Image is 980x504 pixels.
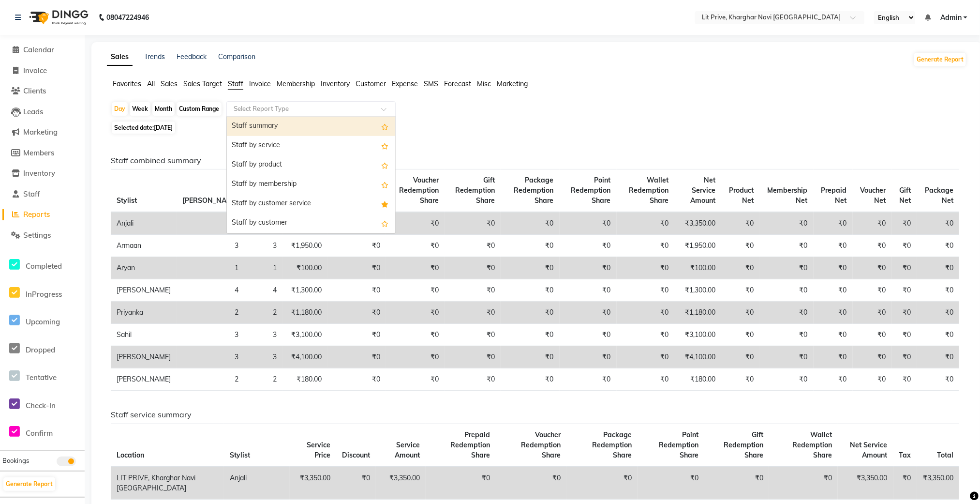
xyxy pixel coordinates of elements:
span: Stylist [117,196,137,205]
a: Clients [2,86,82,97]
td: ₹0 [704,467,769,500]
span: Package Redemption Share [592,430,632,459]
td: ₹0 [721,346,759,368]
td: ₹1,300.00 [674,279,721,302]
td: ₹0 [721,257,759,279]
ng-dropdown-panel: Options list [226,116,396,233]
span: Add this report to Favorites List [381,121,388,132]
span: Add this report to Favorites List [381,159,388,171]
td: ₹0 [617,324,674,346]
td: ₹0 [327,235,386,257]
a: Sales [107,48,133,66]
td: ₹0 [759,235,813,257]
td: ₹0 [336,467,376,500]
td: ₹0 [560,212,617,235]
td: 2 [244,368,282,391]
td: ₹0 [892,212,917,235]
td: ₹0 [445,302,501,324]
span: Completed [26,261,62,271]
td: Anjali [224,467,290,500]
span: Upcoming [26,317,60,326]
td: ₹0 [566,467,638,500]
td: ₹0 [853,346,892,368]
td: ₹0 [892,235,917,257]
td: ₹0 [814,212,853,235]
td: ₹100.00 [674,257,721,279]
td: ₹0 [759,302,813,324]
span: Confirm [26,428,53,438]
span: Gift Redemption Share [455,176,495,205]
div: Staff by customer service [227,194,395,214]
td: ₹0 [327,324,386,346]
td: ₹3,100.00 [282,324,327,346]
span: Prepaid Redemption Share [451,430,490,459]
div: Staff by service [227,136,395,155]
td: ₹0 [853,324,892,346]
td: ₹0 [759,346,813,368]
a: Staff [2,189,82,200]
span: SMS [424,79,438,88]
td: Sahil [111,324,177,346]
span: [PERSON_NAME] [182,196,238,205]
span: Gift Net [900,186,911,205]
td: ₹0 [721,235,759,257]
span: Added to Favorites [381,198,388,210]
span: Favorites [113,79,141,88]
td: ₹0 [892,368,917,391]
span: Total [937,451,953,459]
a: Trends [144,52,165,61]
td: ₹0 [327,346,386,368]
td: ₹0 [445,368,501,391]
td: ₹0 [814,346,853,368]
td: ₹0 [501,368,560,391]
td: ₹0 [386,257,445,279]
span: Point Redemption Share [659,430,698,459]
td: ₹0 [917,279,959,302]
span: Net Service Amount [690,176,715,205]
td: ₹1,950.00 [282,235,327,257]
span: Misc [477,79,491,88]
span: Membership [277,79,315,88]
span: Staff [228,79,243,88]
span: Prepaid Net [821,186,847,205]
span: Admin [940,13,962,23]
span: Tentative [26,373,57,382]
td: Priyanka [111,302,177,324]
span: Calendar [23,45,54,54]
td: 2 [244,302,282,324]
button: Generate Report [3,477,55,491]
td: ₹0 [560,235,617,257]
td: ₹0 [560,257,617,279]
td: Aryan [111,257,177,279]
td: ₹0 [386,324,445,346]
td: ₹0 [386,368,445,391]
td: ₹0 [496,467,566,500]
td: ₹0 [426,467,496,500]
span: Service Amount [395,441,420,459]
span: Inventory [23,168,55,178]
span: Wallet Redemption Share [792,430,832,459]
td: ₹0 [917,235,959,257]
button: Generate Report [914,53,966,66]
a: Invoice [2,65,82,76]
td: ₹0 [759,212,813,235]
span: Expense [392,79,418,88]
span: Add this report to Favorites List [381,140,388,152]
td: ₹0 [327,368,386,391]
span: Stylist [230,451,250,459]
td: ₹0 [814,324,853,346]
span: Product Net [729,186,754,205]
span: Point Redemption Share [571,176,611,205]
span: All [147,79,155,88]
a: Members [2,148,82,159]
span: Marketing [23,127,58,137]
td: ₹0 [327,257,386,279]
span: Check-In [26,401,56,410]
td: 4 [177,279,244,302]
td: ₹0 [501,302,560,324]
td: ₹0 [617,235,674,257]
td: ₹0 [445,257,501,279]
td: ₹0 [445,279,501,302]
td: ₹0 [445,235,501,257]
td: ₹0 [853,302,892,324]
